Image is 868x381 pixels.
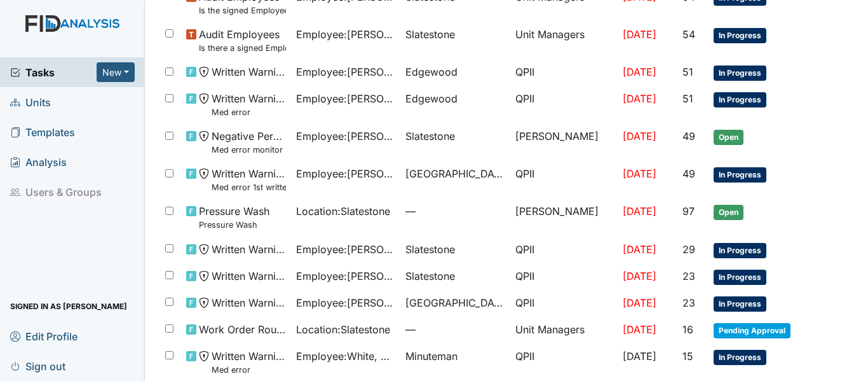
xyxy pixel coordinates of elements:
span: Pressure Wash Pressure Wash [199,204,269,231]
span: Sign out [10,356,65,376]
td: Unit Managers [510,317,618,343]
span: 15 [682,350,693,363]
small: Is the signed Employee Confidentiality Agreement in the file (HIPPA)? [199,4,286,17]
span: [DATE] [623,92,656,105]
span: [DATE] [623,205,656,218]
td: QPII [510,343,618,381]
span: Written Warning Med error [212,91,286,118]
small: Med error [212,106,286,118]
span: [DATE] [623,243,656,256]
span: Employee : [PERSON_NAME] [296,27,396,42]
span: 51 [682,92,693,105]
span: Templates [10,122,75,142]
td: QPII [510,290,618,317]
span: Slatestone [405,27,455,42]
span: — [405,322,505,337]
span: [GEOGRAPHIC_DATA] [405,166,505,181]
span: Employee : White, Khahliya [296,349,396,364]
span: Minuteman [405,349,458,364]
span: Written Warning [212,268,286,284]
span: [DATE] [623,66,656,78]
small: Pressure Wash [199,219,269,231]
span: Employee : [PERSON_NAME] [296,64,396,80]
button: New [97,62,135,82]
span: 16 [682,323,693,336]
span: Employee : [PERSON_NAME] [296,166,396,181]
span: 49 [682,130,695,142]
span: Open [714,205,743,220]
span: In Progress [714,167,766,183]
td: QPII [510,237,618,263]
span: In Progress [714,296,766,312]
span: In Progress [714,270,766,285]
span: In Progress [714,66,766,81]
span: In Progress [714,350,766,365]
td: Unit Managers [510,22,618,59]
span: Written Warning [212,64,286,80]
span: Pending Approval [714,323,790,338]
span: 51 [682,66,693,78]
span: Employee : [PERSON_NAME], Leniyah [296,268,396,284]
span: Work Order Routine [199,322,286,337]
a: Tasks [10,65,97,80]
small: Med error [212,364,286,376]
td: QPII [510,263,618,290]
span: Written Warning [212,242,286,257]
span: [DATE] [623,350,656,363]
span: [DATE] [623,130,656,142]
span: 29 [682,243,695,256]
span: Written Warning [212,295,286,310]
span: [DATE] [623,28,656,41]
span: Analysis [10,152,67,172]
td: QPII [510,86,618,123]
small: Is there a signed Employee Job Description in the file for the employee's current position? [199,42,286,54]
span: In Progress [714,92,766,107]
span: — [405,204,505,219]
span: Negative Performance Review Med error monitor [212,128,286,156]
span: 49 [682,167,695,180]
span: Employee : [PERSON_NAME] Quazia [296,242,396,257]
span: In Progress [714,243,766,258]
span: [DATE] [623,296,656,309]
span: [DATE] [623,323,656,336]
span: Signed in as [PERSON_NAME] [10,296,127,316]
span: Written Warning Med error 1st written warning [212,166,286,193]
td: QPII [510,59,618,86]
small: Med error 1st written warning [212,181,286,193]
span: 23 [682,296,695,309]
span: Edgewood [405,64,458,80]
span: Location : Slatestone [296,204,390,219]
span: Edgewood [405,91,458,106]
span: Location : Slatestone [296,322,390,337]
span: [DATE] [623,270,656,282]
span: Written Warning Med error [212,349,286,376]
span: Slatestone [405,268,455,284]
span: Slatestone [405,128,455,144]
span: Slatestone [405,242,455,257]
span: [GEOGRAPHIC_DATA] [405,295,505,310]
span: 97 [682,205,695,218]
td: QPII [510,161,618,198]
span: Open [714,130,743,145]
span: 23 [682,270,695,282]
span: 54 [682,28,695,41]
span: Audit Employees Is there a signed Employee Job Description in the file for the employee's current... [199,27,286,54]
td: [PERSON_NAME] [510,198,618,236]
span: Employee : [PERSON_NAME] [296,91,396,106]
span: [DATE] [623,167,656,180]
span: In Progress [714,28,766,43]
span: Edit Profile [10,326,78,346]
span: Units [10,92,51,112]
span: Employee : [PERSON_NAME] [296,128,396,144]
td: [PERSON_NAME] [510,123,618,161]
span: Employee : [PERSON_NAME] [296,295,396,310]
small: Med error monitor [212,144,286,156]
